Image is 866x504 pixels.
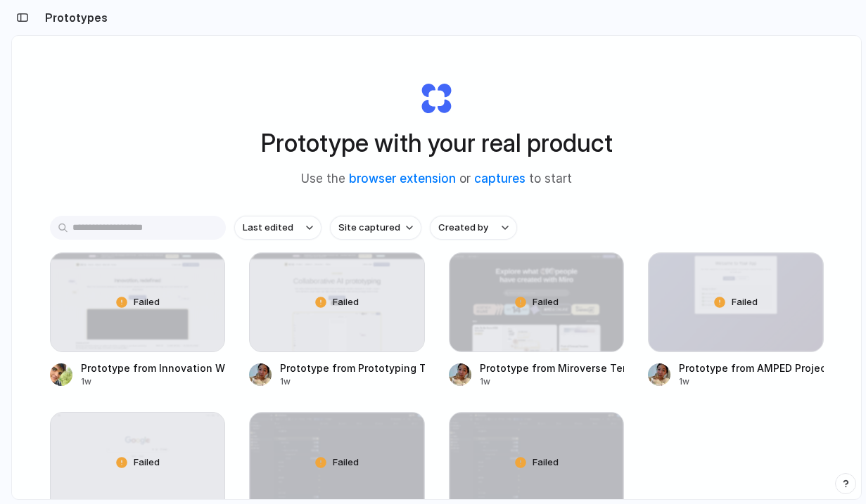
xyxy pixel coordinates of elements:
[333,455,359,470] span: Failed
[280,375,425,388] div: 1w
[480,375,625,388] div: 1w
[533,455,559,470] span: Failed
[338,221,400,235] span: Site captured
[648,252,824,388] a: Prototype from AMPED Project TrackerFailedPrototype from AMPED Project Tracker1w
[679,375,824,388] div: 1w
[301,170,572,188] span: Use the or to start
[234,216,321,240] button: Last edited
[261,124,613,162] h1: Prototype with your real product
[81,375,226,388] div: 1w
[438,221,488,235] span: Created by
[280,361,425,375] div: Prototype from Prototyping Tool
[533,295,559,309] span: Failed
[134,295,160,309] span: Failed
[430,216,517,240] button: Created by
[679,361,824,375] div: Prototype from AMPED Project Tracker
[330,216,421,240] button: Site captured
[732,295,758,309] span: Failed
[39,9,108,26] h2: Prototypes
[333,295,359,309] span: Failed
[474,172,526,186] a: captures
[50,252,226,388] a: Prototype from Innovation WorkspaceFailedPrototype from Innovation Workspace1w
[243,221,293,235] span: Last edited
[449,252,625,388] a: Prototype from Miroverse Templates GalleryFailedPrototype from Miroverse Templates Gallery1w
[81,361,226,375] div: Prototype from Innovation Workspace
[480,361,625,375] div: Prototype from Miroverse Templates Gallery
[349,172,456,186] a: browser extension
[249,252,425,388] a: Prototype from Prototyping ToolFailedPrototype from Prototyping Tool1w
[134,455,160,470] span: Failed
